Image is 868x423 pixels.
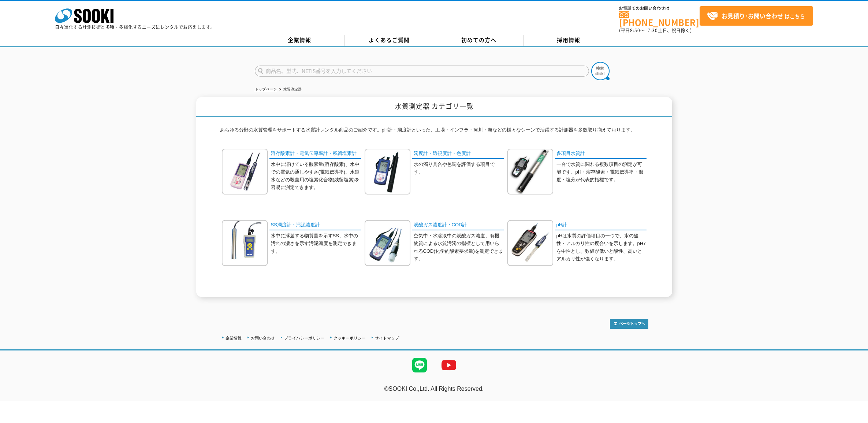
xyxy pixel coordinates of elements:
img: YouTube [434,350,463,380]
p: 水の濁り具合や色調を評価する項目です。 [414,161,504,176]
a: 採用情報 [524,35,614,46]
p: あらゆる分野の水質管理をサポートする水質計レンタル商品のご紹介です。pH計・濁度計といった、工場・インフラ・河川・海などの様々なシーンで活躍する計測器を多数取り揃えております。 [220,126,648,138]
h1: 水質測定器 カテゴリ一覧 [196,97,672,117]
span: 8:50 [630,27,640,34]
a: 炭酸ガス濃度計・COD計 [412,220,504,231]
img: 溶存酸素計・電気伝導率計・残留塩素計 [222,149,268,194]
img: 炭酸ガス濃度計・COD計 [365,220,410,266]
img: pH計 [507,220,553,266]
img: トップページへ [610,319,648,329]
a: pH計 [555,220,647,231]
a: お見積り･お問い合わせはこちら [700,6,813,26]
a: トップページ [255,87,277,91]
p: pHは水質の評価項目の一つで、水の酸性・アルカリ性の度合いを示します。pH7を中性とし、数値が低いと酸性、高いとアルカリ性が強くなります。 [556,232,647,263]
p: 水中に浮遊する物質量を示すSS、水中の汚れの濃さを示す汚泥濃度を測定できます。 [271,232,361,255]
a: サイトマップ [375,336,399,340]
a: SS濁度計・汚泥濃度計 [269,220,361,231]
span: (平日 ～ 土日、祝日除く) [619,27,692,34]
img: SS濁度計・汚泥濃度計 [222,220,268,266]
p: 水中に溶けている酸素量(溶存酸素)、水中での電気の通しやすさ(電気伝導率)、水道水などの殺菌用の塩素化合物(残留塩素)を容易に測定できます。 [271,161,361,191]
img: 多項目水質計 [507,149,553,194]
span: 初めての方へ [461,36,496,44]
a: 濁度計・透視度計・色度計 [412,149,504,159]
a: お問い合わせ [251,336,275,340]
li: 水質測定器 [278,86,302,93]
a: 多項目水質計 [555,149,647,159]
span: 17:30 [645,27,658,34]
a: 企業情報 [226,336,242,340]
p: 空気中・水溶液中の炭酸ガス濃度、有機物質による水質汚濁の指標として用いられるCOD(化学的酸素要求量)を測定できます。 [414,232,504,263]
a: 溶存酸素計・電気伝導率計・残留塩素計 [269,149,361,159]
a: 初めての方へ [434,35,524,46]
a: よくあるご質問 [344,35,434,46]
a: テストMail [840,393,868,400]
a: クッキーポリシー [334,336,366,340]
img: 濁度計・透視度計・色度計 [365,149,410,194]
img: btn_search.png [591,62,610,80]
a: [PHONE_NUMBER] [619,11,700,26]
a: 企業情報 [255,35,344,46]
p: 日々進化する計測技術と多種・多様化するニーズにレンタルでお応えします。 [55,25,215,29]
p: 一台で水質に関わる複数項目の測定が可能です。pH・溶存酸素・電気伝導率・濁度・塩分が代表的指標です。 [556,161,647,183]
img: LINE [405,350,434,380]
span: お電話でのお問い合わせは [619,6,700,11]
span: はこちら [707,11,805,22]
strong: お見積り･お問い合わせ [722,11,783,20]
a: プライバシーポリシー [284,336,324,340]
input: 商品名、型式、NETIS番号を入力してください [255,66,589,77]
